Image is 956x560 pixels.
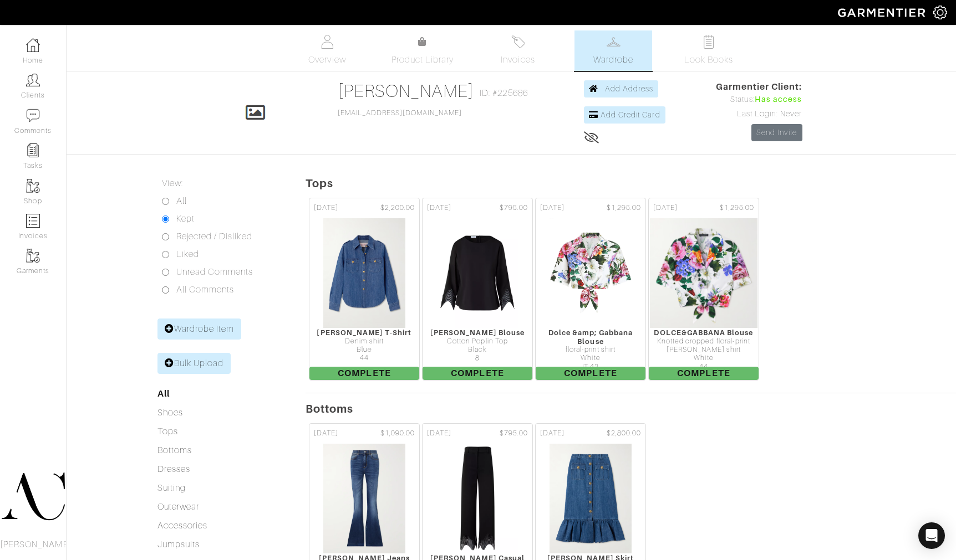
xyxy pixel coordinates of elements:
div: [PERSON_NAME] T-Shirt [309,328,419,337]
a: Look Books [670,30,747,71]
img: gear-icon-white-bd11855cb880d31180b6d7d6211b90ccbf57a29d726f0c71d8c61bd08dd39cc2.png [933,6,947,19]
div: 8 [423,354,532,362]
a: Dresses [157,464,190,474]
span: $2,200.00 [380,203,415,213]
a: Add Address [584,80,659,97]
img: xUwNerK1MwDBUi9vbbtx5W7e [549,443,632,554]
img: orders-icon-0abe47150d42831381b5fb84f609e132dff9fe21cb692f30cb5eec754e2cba89.png [26,214,40,228]
span: $2,800.00 [607,428,641,439]
img: garments-icon-b7da505a4dc4fd61783c78ac3ca0ef83fa9d6f193b1c9dc38574b1d14d53ca28.png [26,179,40,193]
a: [PERSON_NAME] [338,81,475,101]
a: Overview [288,30,366,71]
span: Add Address [605,84,654,93]
h5: Tops [306,177,956,190]
a: Wardrobe Item [157,318,242,340]
img: wezEH9X8nKf1uMaRvDiCEJ66 [649,218,758,328]
span: Complete [309,367,419,380]
span: $795.00 [500,203,528,213]
div: Denim shirt [309,337,419,346]
div: White [649,354,759,362]
div: floral-print shirt [536,346,645,354]
a: Accessories [157,521,208,531]
img: todo-9ac3debb85659649dc8f770b8b6100bb5dab4b48dedcbae339e5042a72dfd3cc.svg [702,35,716,49]
label: All Comments [176,283,235,296]
span: ID: #225686 [480,86,528,100]
span: [DATE] [314,203,338,213]
img: garmentier-logo-header-white-b43fb05a5012e4ada735d5af1a66efaba907eab6374d6393d1fbf88cb4ef424d.png [832,3,933,22]
img: reminder-icon-8004d30b9f0a5d33ae49ab947aed9ed385cf756f9e5892f1edd6e32f2345188e.png [26,143,40,157]
a: [DATE] $795.00 [PERSON_NAME] Blouse Cotton Poplin Top Black 8 Complete [421,197,534,382]
a: Invoices [479,30,557,71]
label: Liked [176,248,199,261]
span: [DATE] [427,203,451,213]
label: View: [162,177,183,190]
span: [DATE] [314,428,338,439]
div: Black [423,346,532,354]
a: Product Library [384,35,461,66]
a: Bottoms [157,445,192,455]
div: [PERSON_NAME] Blouse [423,328,532,337]
div: Cotton Poplin Top [423,337,532,346]
a: Jumpsuits [157,540,200,549]
img: wardrobe-487a4870c1b7c33e795ec22d11cfc2ed9d08956e64fb3008fe2437562e282088.svg [607,35,621,49]
a: [DATE] $1,295.00 DOLCE&GABBANA Blouse Knotted cropped floral-print [PERSON_NAME] shirt White 44 C... [647,197,760,382]
span: Add Credit Card [601,110,660,119]
label: All [176,194,187,208]
span: [DATE] [540,203,565,213]
span: Complete [649,367,759,380]
h5: Bottoms [306,402,956,415]
img: bT6AcowKSWbkHbgEtXTNqtcN [549,218,632,328]
span: Complete [536,367,645,380]
span: Wardrobe [593,53,633,66]
a: Wardrobe [574,30,652,71]
div: 44 [309,354,419,362]
img: garments-icon-b7da505a4dc4fd61783c78ac3ca0ef83fa9d6f193b1c9dc38574b1d14d53ca28.png [26,249,40,263]
a: [EMAIL_ADDRESS][DOMAIN_NAME] [338,109,462,117]
div: Open Intercom Messenger [918,522,945,549]
a: Tops [157,427,178,436]
span: [DATE] [540,428,565,439]
img: dashboard-icon-dbcd8f5a0b271acd01030246c82b418ddd0df26cd7fceb0bd07c9910d44c42f6.png [26,38,40,52]
span: $1,090.00 [380,428,415,439]
a: All [157,388,170,399]
div: 44 [649,363,759,371]
div: DOLCE&GABBANA Blouse [649,328,759,337]
label: Unread Comments [176,265,253,279]
span: Overview [308,53,345,66]
span: Complete [423,367,532,380]
div: Dolce &amp; Gabbana Blouse [536,328,645,346]
div: Last Login: Never [716,108,802,120]
span: $1,295.00 [607,203,641,213]
img: yq7t3XWkyGdUA1d4xpbZKaYt [323,443,406,554]
div: IT 42 [536,363,645,371]
img: clients-icon-6bae9207a08558b7cb47a8932f037763ab4055f8c8b6bfacd5dc20c3e0201464.png [26,73,40,87]
div: Status: [716,94,802,106]
img: QRph7WRoUVC5jAfmCJHaCe4i [436,218,519,328]
span: [DATE] [427,428,451,439]
a: [DATE] $1,295.00 Dolce &amp; Gabbana Blouse floral-print shirt White IT 42 Complete [534,197,647,382]
span: Invoices [501,53,535,66]
a: Send Invite [751,124,802,141]
div: Knotted cropped floral-print [PERSON_NAME] shirt [649,337,759,355]
div: Blue [309,346,419,354]
span: [DATE] [653,203,678,213]
span: Product Library [391,53,454,66]
span: $1,295.00 [720,203,754,213]
span: Look Books [684,53,734,66]
a: [DATE] $2,200.00 [PERSON_NAME] T-Shirt Denim shirt Blue 44 Complete [308,197,421,382]
img: basicinfo-40fd8af6dae0f16599ec9e87c0ef1c0a1fdea2edbe929e3d69a839185d80c458.svg [321,35,334,49]
img: orders-27d20c2124de7fd6de4e0e44c1d41de31381a507db9b33961299e4e07d508b8c.svg [511,35,525,49]
label: Kept [176,212,195,225]
img: comment-icon-a0a6a9ef722e966f86d9cbdc48e553b5cf19dbc54f86b18d962a5391bc8f6eb6.png [26,109,40,122]
img: ZE3nZjfUtVUUN8ZCLoYAsWja [436,443,519,554]
span: $795.00 [500,428,528,439]
a: Add Credit Card [584,106,665,124]
div: White [536,354,645,362]
a: Outerwear [157,502,199,512]
a: Shoes [157,408,183,418]
a: Bulk Upload [157,353,231,374]
span: Has access [755,94,802,106]
img: gtx1V41KrELJiG2Tkic7mNsf [323,218,406,328]
a: Suiting [157,483,186,493]
label: Rejected / Disliked [176,230,252,243]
